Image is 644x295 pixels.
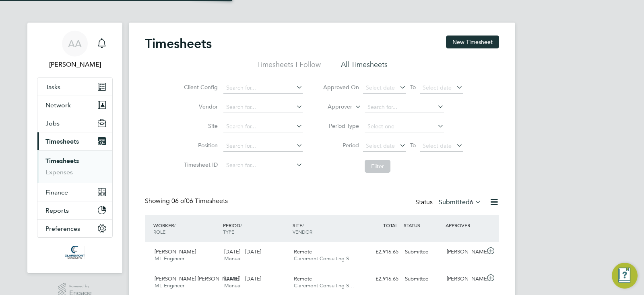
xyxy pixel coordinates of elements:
label: Period Type [323,122,359,130]
span: Remote [294,248,312,255]
label: Approver [316,103,352,111]
span: Manual [224,255,242,262]
div: SITE [291,218,360,239]
input: Search for... [223,82,303,94]
span: Network [45,101,71,109]
label: Approved On [323,84,359,91]
div: APPROVER [444,218,485,232]
a: AA[PERSON_NAME] [37,31,113,69]
button: Preferences [37,220,112,237]
label: Period [323,142,359,149]
span: Claremont Consulting S… [294,255,354,262]
div: Timesheets [37,150,112,183]
input: Search for... [365,102,444,113]
div: PERIOD [221,218,291,239]
label: Submitted [439,198,481,206]
span: ROLE [153,228,165,235]
label: Position [182,142,218,149]
span: Timesheets [45,138,79,145]
span: [DATE] - [DATE] [224,275,261,282]
span: Powered by [69,283,92,290]
div: Showing [145,197,229,205]
span: VENDOR [293,228,312,235]
label: Client Config [182,84,218,91]
span: TYPE [223,228,234,235]
div: £2,916.65 [360,245,402,259]
button: Filter [365,160,390,173]
span: / [302,222,304,228]
span: TOTAL [383,222,398,228]
span: / [174,222,175,228]
img: claremontconsulting1-logo-retina.png [65,246,85,259]
div: Submitted [402,272,444,286]
a: Go to home page [37,246,113,259]
button: Reports [37,201,112,219]
span: Select date [423,84,452,91]
a: Expenses [45,168,73,176]
span: 06 of [171,197,186,205]
h2: Timesheets [145,36,212,52]
input: Search for... [223,160,303,171]
span: [DATE] - [DATE] [224,248,261,255]
span: Remote [294,275,312,282]
span: Afzal Ahmed [37,60,113,69]
span: Manual [224,282,242,289]
div: £2,916.65 [360,272,402,286]
div: STATUS [402,218,444,232]
span: [PERSON_NAME] [155,248,196,255]
div: WORKER [151,218,221,239]
button: Engage Resource Center [612,263,638,289]
span: Jobs [45,119,60,127]
button: Timesheets [37,132,112,150]
span: Select date [366,84,395,91]
span: Select date [366,142,395,149]
div: [PERSON_NAME] [444,272,485,286]
input: Search for... [223,121,303,132]
div: [PERSON_NAME] [444,245,485,259]
span: [PERSON_NAME] [PERSON_NAME] [155,275,239,282]
span: Select date [423,142,452,149]
span: 6 [470,198,473,206]
li: Timesheets I Follow [257,60,321,74]
div: Submitted [402,245,444,259]
div: Status [415,197,483,208]
span: / [240,222,242,228]
label: Timesheet ID [182,161,218,168]
input: Search for... [223,140,303,152]
label: Vendor [182,103,218,110]
span: Preferences [45,225,80,232]
span: ML Engineer [155,282,184,289]
span: Reports [45,207,69,214]
button: Jobs [37,114,112,132]
span: Finance [45,188,68,196]
input: Search for... [223,102,303,113]
span: Claremont Consulting S… [294,282,354,289]
span: To [408,82,418,92]
span: Tasks [45,83,60,91]
a: Tasks [37,78,112,96]
span: ML Engineer [155,255,184,262]
label: Site [182,122,218,130]
button: Network [37,96,112,114]
input: Select one [365,121,444,132]
span: 06 Timesheets [171,197,228,205]
button: New Timesheet [446,36,499,48]
li: All Timesheets [341,60,388,74]
nav: Main navigation [27,23,122,273]
span: AA [68,38,82,49]
a: Timesheets [45,157,79,165]
span: To [408,140,418,151]
button: Finance [37,183,112,201]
